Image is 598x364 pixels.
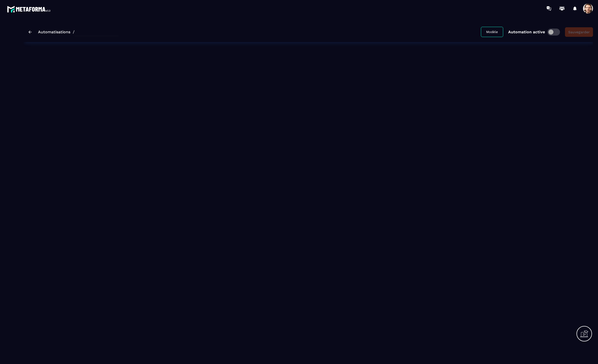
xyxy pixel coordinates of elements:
[508,30,545,34] p: Automation active
[38,30,70,34] a: Automatisations
[29,31,32,34] img: arrow
[73,30,75,34] span: /
[7,5,52,14] img: logo
[481,27,503,37] button: Modèle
